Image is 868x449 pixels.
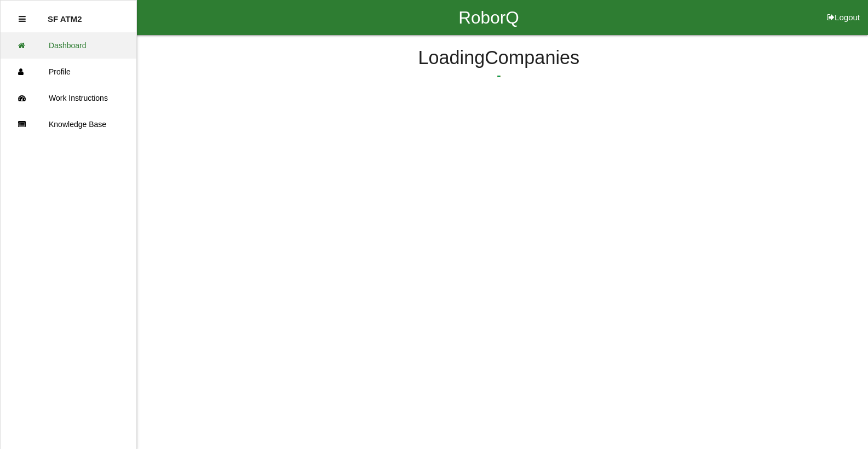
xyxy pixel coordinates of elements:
p: SF ATM2 [48,6,82,24]
a: Profile [1,59,136,85]
a: Dashboard [1,32,136,59]
a: Work Instructions [1,85,136,111]
h4: Loading Companies [164,48,833,68]
a: Knowledge Base [1,111,136,137]
div: Close [19,6,26,32]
